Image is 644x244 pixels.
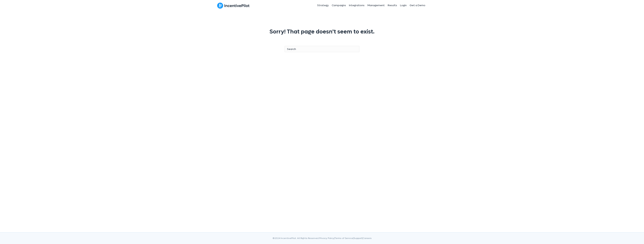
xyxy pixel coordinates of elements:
a: Terms of Service [335,237,353,240]
a: Strategy [316,1,330,10]
a: Campaigns [330,1,347,10]
a: Management [366,1,386,10]
a: Integrations [347,1,366,10]
a: Get a Demo [408,1,427,10]
a: Support [354,237,362,240]
a: Results [386,1,399,10]
img: IncentivePilot [217,2,250,9]
input: Search [285,46,359,52]
div: ©2024 IncentivePilot. All Rights Reserved. | | | [217,236,427,244]
a: Login [399,1,408,10]
a: Careers [363,237,372,240]
a: Privacy Policy [319,237,334,240]
nav: Header Menu [290,1,427,10]
h2: Sorry! That page doesn't seem to exist. [217,26,427,37]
